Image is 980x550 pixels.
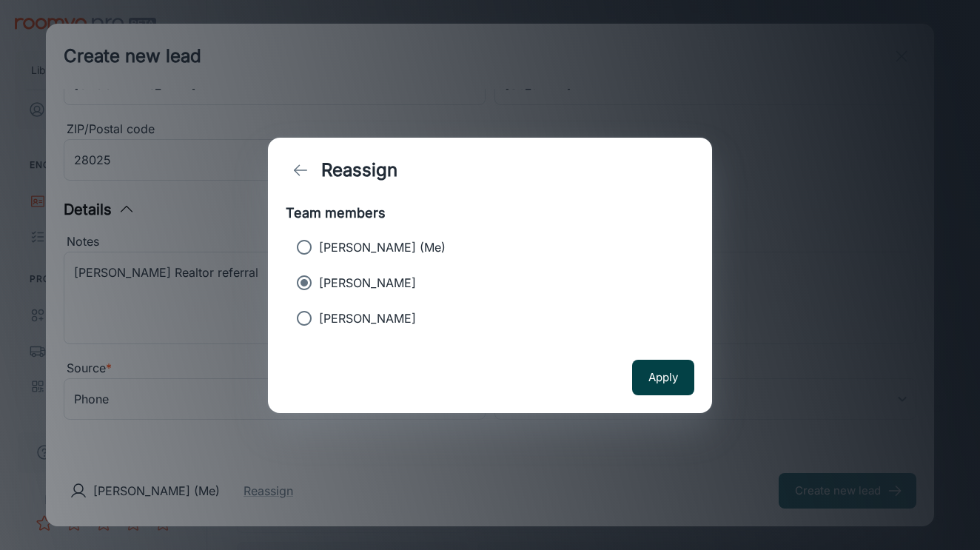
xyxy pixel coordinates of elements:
[319,238,446,256] p: [PERSON_NAME] (Me)
[321,157,397,184] h1: Reassign
[286,203,694,224] h6: Team members
[319,274,416,292] p: [PERSON_NAME]
[286,155,315,185] button: back
[319,309,416,327] p: [PERSON_NAME]
[632,360,694,395] button: Apply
